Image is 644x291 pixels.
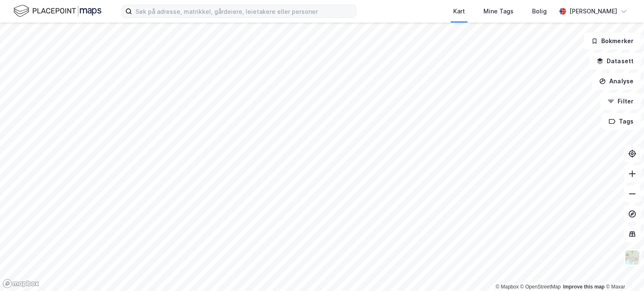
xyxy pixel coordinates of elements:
div: Mine Tags [483,6,514,16]
a: OpenStreetMap [520,284,561,290]
button: Datasett [589,53,641,70]
button: Analyse [592,73,641,90]
div: Bolig [532,6,547,16]
div: Kontrollprogram for chat [602,251,644,291]
div: Kart [453,6,465,16]
button: Tags [602,113,641,130]
img: logo.f888ab2527a4732fd821a326f86c7f29.svg [13,4,101,18]
a: Mapbox homepage [3,279,39,288]
a: Improve this map [563,284,605,290]
a: Mapbox [496,284,519,290]
button: Filter [600,93,641,110]
div: [PERSON_NAME] [569,6,617,16]
iframe: Chat Widget [602,251,644,291]
button: Bokmerker [584,33,641,49]
img: Z [624,250,640,265]
input: Søk på adresse, matrikkel, gårdeiere, leietakere eller personer [132,5,356,18]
